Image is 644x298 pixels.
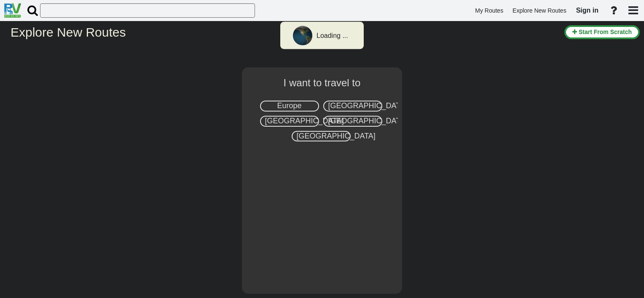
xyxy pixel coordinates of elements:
[265,117,344,125] span: [GEOGRAPHIC_DATA]
[328,101,407,110] span: [GEOGRAPHIC_DATA]
[572,2,602,19] a: Sign in
[277,101,301,110] span: Europe
[11,25,558,39] h2: Explore New Routes
[513,7,566,14] span: Explore New Routes
[4,3,21,18] img: RvPlanetLogo.png
[323,116,382,127] div: [GEOGRAPHIC_DATA]
[576,7,598,14] span: Sign in
[475,7,503,14] span: My Routes
[323,101,382,112] div: [GEOGRAPHIC_DATA]
[564,25,640,39] button: Start From Scratch
[260,101,319,112] div: Europe
[579,29,632,35] span: Start From Scratch
[284,77,361,88] span: I want to travel to
[328,117,407,125] span: [GEOGRAPHIC_DATA]
[292,131,351,142] div: [GEOGRAPHIC_DATA]
[509,3,570,19] a: Explore New Routes
[317,31,348,41] div: Loading ...
[471,3,507,19] a: My Routes
[297,132,376,140] span: [GEOGRAPHIC_DATA]
[260,116,319,127] div: [GEOGRAPHIC_DATA]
